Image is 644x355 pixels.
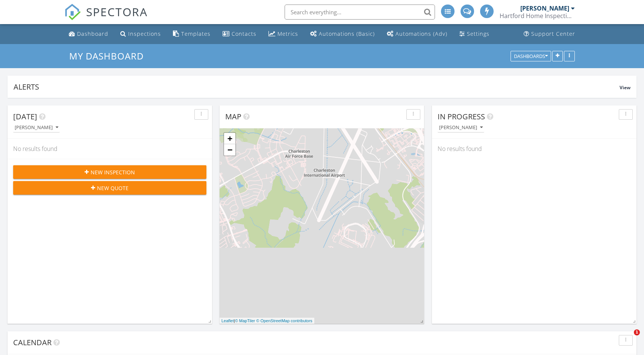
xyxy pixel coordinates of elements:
div: No results found [432,139,636,159]
a: Leaflet [221,318,234,323]
div: Automations (Adv) [395,30,447,37]
div: [PERSON_NAME] [15,125,58,130]
a: © MapTiler [235,318,255,323]
div: | [220,318,314,324]
a: © OpenStreetMap contributors [256,318,312,323]
span: [DATE] [13,111,37,122]
span: New Quote [97,184,129,192]
button: New Quote [13,181,206,195]
img: The Best Home Inspection Software - Spectora [64,4,81,20]
div: Contacts [232,30,256,37]
button: Dashboards [511,51,551,61]
a: Automations (Basic) [307,27,378,41]
a: Zoom out [224,144,235,155]
div: Metrics [277,30,298,37]
button: [PERSON_NAME] [13,123,60,133]
input: Search everything... [285,5,435,20]
span: Calendar [13,337,52,347]
span: 1 [634,329,640,335]
div: Support Center [531,30,575,37]
a: Settings [456,27,492,41]
a: Templates [170,27,214,41]
div: Hartford Home Inspections [500,12,575,20]
span: View [620,84,630,91]
button: New Inspection [13,165,206,179]
div: No results found [8,139,212,159]
a: My Dashboard [69,50,150,62]
span: New Inspection [91,168,135,176]
a: SPECTORA [64,10,148,26]
span: Map [225,111,241,122]
span: In Progress [438,111,485,122]
a: Inspections [117,27,164,41]
a: Support Center [521,27,578,41]
div: [PERSON_NAME] [439,125,483,130]
div: Inspections [128,30,161,37]
a: Zoom in [224,133,235,144]
div: [PERSON_NAME] [520,5,569,12]
div: Alerts [14,82,620,92]
a: Automations (Advanced) [384,27,450,41]
div: Dashboard [77,30,108,37]
a: Contacts [220,27,259,41]
a: Metrics [265,27,301,41]
iframe: Intercom live chat [618,329,636,347]
div: Templates [181,30,211,37]
a: Dashboard [66,27,111,41]
div: Dashboards [514,53,548,59]
button: [PERSON_NAME] [438,123,484,133]
span: SPECTORA [86,4,148,20]
div: Automations (Basic) [319,30,375,37]
div: Settings [467,30,489,37]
